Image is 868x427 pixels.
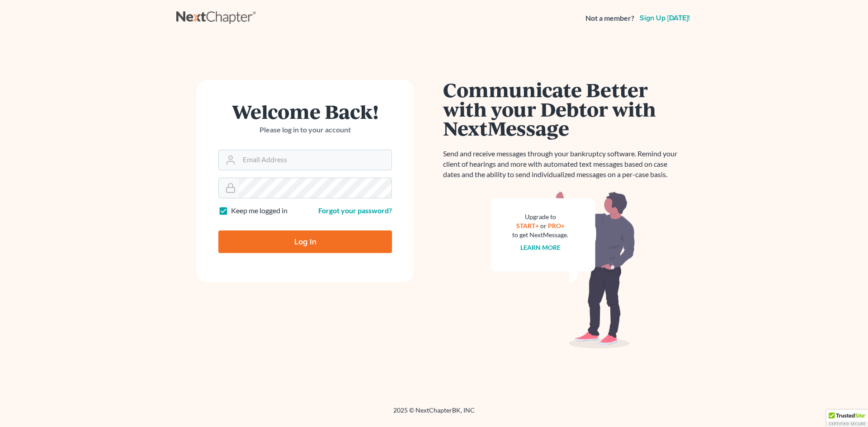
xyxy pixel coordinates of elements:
[318,206,392,215] a: Forgot your password?
[239,150,392,170] input: Email Address
[218,102,392,121] h1: Welcome Back!
[826,410,868,427] div: TrustedSite Certified
[548,222,565,230] a: PRO+
[516,222,539,230] a: START+
[512,230,568,239] div: to get NextMessage.
[491,191,635,349] img: nextmessage_bg-59042aed3d76b12b5cd301f8e5b87938c9018125f34e5fa2b7a6b67550977c72.svg
[231,206,288,216] label: Keep me logged in
[218,230,392,253] input: Log In
[176,406,692,422] div: 2025 © NextChapterBK, INC
[443,80,683,138] h1: Communicate Better with your Debtor with NextMessage
[512,212,568,221] div: Upgrade to
[443,149,683,180] p: Send and receive messages through your bankruptcy software. Remind your client of hearings and mo...
[218,125,392,135] p: Please log in to your account
[520,244,561,251] a: Learn more
[638,14,692,22] a: Sign up [DATE]!
[585,13,634,23] strong: Not a member?
[540,222,547,230] span: or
